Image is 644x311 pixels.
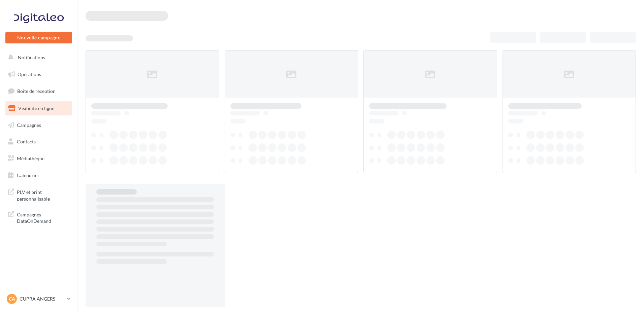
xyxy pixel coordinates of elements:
[17,122,41,128] span: Campagnes
[4,185,73,205] a: PLV et print personnalisable
[4,118,73,132] a: Campagnes
[18,71,41,77] span: Opérations
[5,292,72,305] a: CA CUPRA ANGERS
[18,105,54,111] span: Visibilité en ligne
[4,50,71,65] button: Notifications
[4,168,73,182] a: Calendrier
[4,151,73,166] a: Médiathèque
[18,55,45,60] span: Notifications
[4,207,73,227] a: Campagnes DataOnDemand
[17,210,69,224] span: Campagnes DataOnDemand
[4,84,73,98] a: Boîte de réception
[5,32,72,43] button: Nouvelle campagne
[4,67,73,81] a: Opérations
[4,135,73,149] a: Contacts
[4,101,73,115] a: Visibilité en ligne
[9,296,15,302] span: CA
[17,172,39,178] span: Calendrier
[17,187,69,202] span: PLV et print personnalisable
[20,296,64,302] p: CUPRA ANGERS
[17,139,36,144] span: Contacts
[17,155,44,161] span: Médiathèque
[17,88,56,94] span: Boîte de réception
